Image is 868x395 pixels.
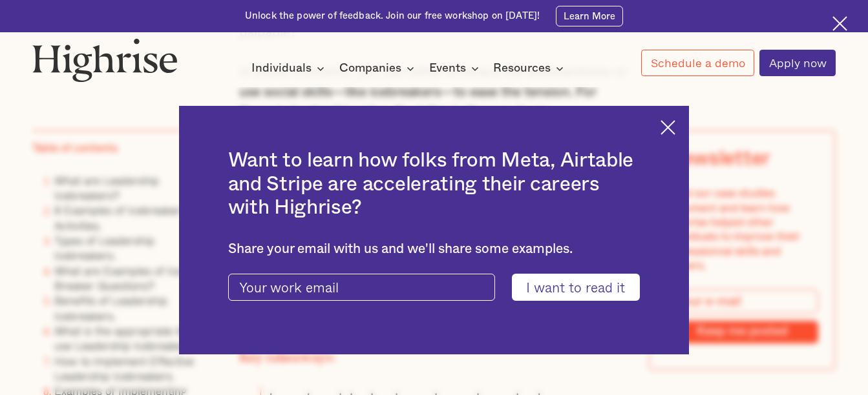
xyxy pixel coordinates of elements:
img: Highrise logo [32,38,178,82]
a: Apply now [759,50,835,76]
div: Resources [493,61,567,76]
img: Cross icon [832,16,847,31]
div: Companies [339,61,401,76]
div: Share your email with us and we'll share some examples. [228,241,640,258]
div: Individuals [251,61,312,76]
img: Cross icon [661,120,675,135]
a: Learn More [556,6,623,26]
input: Your work email [228,274,495,301]
div: Events [429,61,483,76]
h2: Want to learn how folks from Meta, Airtable and Stripe are accelerating their careers with Highrise? [228,149,640,220]
div: Companies [339,61,418,76]
div: Unlock the power of feedback. Join our free workshop on [DATE]! [245,10,540,23]
form: current-ascender-blog-article-modal-form [228,274,640,301]
div: Events [429,61,466,76]
div: Individuals [251,61,328,76]
input: I want to read it [512,274,640,301]
a: Schedule a demo [641,50,754,76]
div: Resources [493,61,551,76]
